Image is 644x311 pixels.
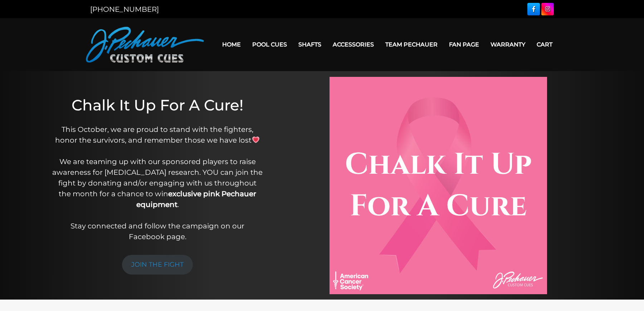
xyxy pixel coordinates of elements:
[52,124,263,242] p: This October, we are proud to stand with the fighters, honor the survivors, and remember those we...
[485,35,531,54] a: Warranty
[52,96,263,114] h1: Chalk It Up For A Cure!
[293,35,327,54] a: Shafts
[216,35,247,54] a: Home
[136,189,257,209] strong: exclusive pink Pechauer equipment
[252,136,259,143] img: 💗
[443,35,485,54] a: Fan Page
[122,255,193,275] a: JOIN THE FIGHT
[380,35,443,54] a: Team Pechauer
[90,5,159,14] a: [PHONE_NUMBER]
[531,35,558,54] a: Cart
[86,27,204,63] img: Pechauer Custom Cues
[247,35,293,54] a: Pool Cues
[327,35,380,54] a: Accessories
